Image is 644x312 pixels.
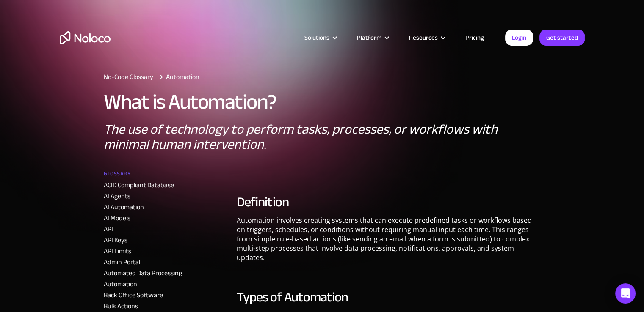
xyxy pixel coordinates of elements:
a: API Keys [104,234,127,246]
a: Get started [539,30,585,46]
p: The use of technology to perform tasks, processes, or workflows with minimal human intervention. [104,122,540,152]
div: Solutions [294,32,346,43]
a: Glossary [104,167,230,180]
a: ACID Compliant Database [104,179,174,192]
div: Open Intercom Messenger [615,283,636,304]
div: Platform [357,32,381,43]
a: Login [505,30,533,46]
div: Platform [346,32,398,43]
h2: Types of Automation [237,289,540,306]
a: Pricing [455,32,495,43]
div: Resources [398,32,455,43]
a: Admin Portal [104,256,140,268]
div: Solutions [304,32,329,43]
a: AI Automation [104,201,144,213]
a: Automation [104,278,137,290]
h1: What is Automation? [104,90,276,113]
h2: Glossary [104,167,130,180]
a: API [104,223,113,235]
p: Automation involves creating systems that can execute predefined tasks or workflows based on trig... [237,216,540,268]
a: home [60,31,111,44]
a: Back Office Software [104,289,163,301]
a: AI Agents [104,190,130,203]
a: AI Models [104,212,130,224]
a: API Limits [104,245,131,257]
div: Resources [409,32,438,43]
a: Automated Data Processing [104,267,182,279]
h2: Definition [237,194,540,211]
